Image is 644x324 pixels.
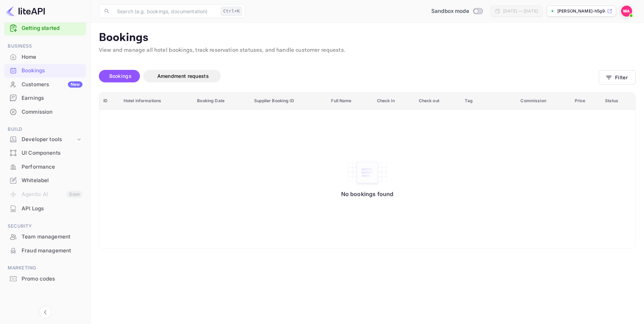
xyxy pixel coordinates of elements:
a: CustomersNew [4,78,86,91]
a: Getting started [22,24,83,32]
a: Home [4,50,86,63]
div: Whitelabel [4,174,86,187]
div: Earnings [22,94,83,102]
table: booking table [99,92,635,249]
div: Developer tools [4,133,86,146]
div: UI Components [22,149,83,157]
a: Earnings [4,91,86,104]
a: Commission [4,105,86,118]
span: Amendment requests [157,73,209,79]
div: Team management [4,230,86,244]
span: Marketing [4,264,86,272]
th: Check in [373,92,415,110]
p: Bookings [99,31,636,45]
div: Bookings [22,67,83,75]
span: Security [4,222,86,230]
div: Customers [22,81,83,89]
div: Performance [22,163,83,171]
button: Filter [599,70,636,84]
img: LiteAPI logo [6,6,45,17]
th: Check out [415,92,461,110]
div: Developer tools [22,136,76,144]
p: [PERSON_NAME]-h5g9... [557,8,606,14]
img: No bookings found [346,158,388,187]
div: Fraud management [4,244,86,258]
button: Collapse navigation [39,306,52,318]
a: Whitelabel [4,174,86,187]
div: account-settings tabs [99,70,599,82]
a: Bookings [4,64,86,77]
div: API Logs [4,202,86,216]
img: Mohamed Abushaqra [621,6,632,17]
th: Status [601,92,635,110]
p: View and manage all hotel bookings, track reservation statuses, and handle customer requests. [99,46,636,55]
div: Commission [4,105,86,119]
span: Business [4,42,86,50]
div: [DATE] — [DATE] [503,8,538,14]
div: Getting started [4,21,86,35]
span: Sandbox mode [431,7,469,15]
a: Fraud management [4,244,86,257]
div: New [68,81,83,88]
a: UI Components [4,146,86,159]
a: Promo codes [4,272,86,285]
th: Supplier Booking ID [250,92,327,110]
th: Commission [516,92,570,110]
a: Team management [4,230,86,243]
div: Team management [22,233,83,241]
div: Ctrl+K [221,7,242,16]
p: No bookings found [341,191,394,197]
th: Booking Date [193,92,250,110]
input: Search (e.g. bookings, documentation) [113,4,218,18]
div: Whitelabel [22,177,83,185]
span: Build [4,125,86,133]
div: Bookings [4,64,86,78]
div: UI Components [4,146,86,160]
th: Price [571,92,601,110]
th: ID [99,92,119,110]
th: Hotel informations [119,92,193,110]
th: Full Name [327,92,372,110]
th: Tag [461,92,516,110]
span: Bookings [109,73,132,79]
div: CustomersNew [4,78,86,91]
div: Promo codes [22,275,83,283]
div: Home [22,53,83,61]
div: Commission [22,108,83,116]
div: Switch to Production mode [429,7,485,15]
div: Earnings [4,91,86,105]
div: Performance [4,160,86,174]
a: API Logs [4,202,86,215]
div: Fraud management [22,247,83,255]
a: Performance [4,160,86,173]
div: API Logs [22,205,83,213]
